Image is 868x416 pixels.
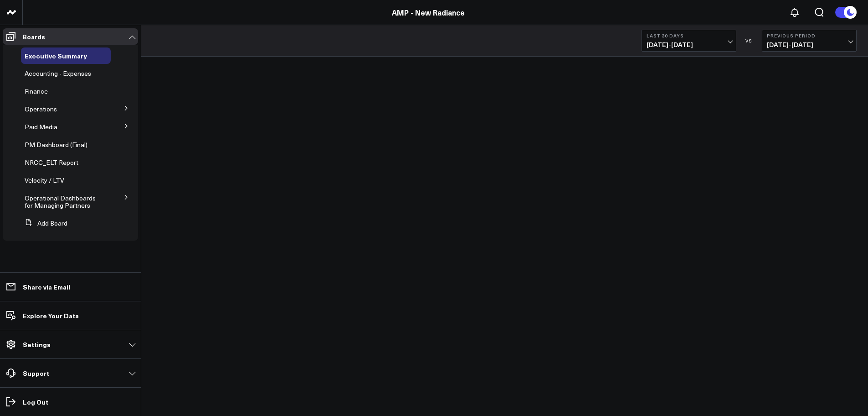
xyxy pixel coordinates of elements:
[23,283,70,290] p: Share via Email
[23,369,49,377] p: Support
[23,33,45,40] p: Boards
[3,394,138,410] a: Log Out
[767,41,852,48] span: [DATE] - [DATE]
[25,105,57,113] span: Operations
[25,195,103,209] a: Operational Dashboards for Managing Partners
[25,70,91,77] a: Accounting - Expenses
[25,122,57,131] span: Paid Media
[25,158,78,167] span: NRCC_ELT Report
[25,177,64,184] a: Velocity / LTV
[25,69,91,78] span: Accounting - Expenses
[25,105,57,113] a: Operations
[642,30,736,52] button: Last 30 Days[DATE]-[DATE]
[767,33,852,38] b: Previous Period
[762,30,857,52] button: Previous Period[DATE]-[DATE]
[25,176,64,184] span: Velocity / LTV
[25,87,48,95] span: Finance
[392,7,465,17] a: AMP - New Radiance
[23,341,51,348] p: Settings
[25,140,87,149] span: PM Dashboard (Final)
[25,141,87,148] a: PM Dashboard (Final)
[25,194,96,210] span: Operational Dashboards for Managing Partners
[647,41,731,48] span: [DATE] - [DATE]
[647,33,731,38] b: Last 30 Days
[25,123,57,131] a: Paid Media
[21,215,67,232] button: Add Board
[741,38,757,43] div: VS
[25,51,87,60] span: Executive Summary
[23,312,79,319] p: Explore Your Data
[25,159,78,166] a: NRCC_ELT Report
[23,398,48,405] p: Log Out
[25,88,48,95] a: Finance
[25,52,87,59] a: Executive Summary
